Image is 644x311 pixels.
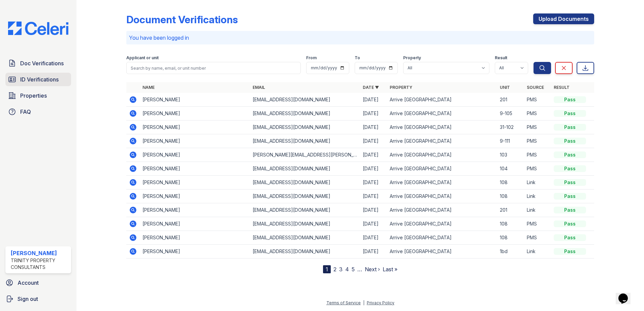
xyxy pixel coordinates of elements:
td: [EMAIL_ADDRESS][DOMAIN_NAME] [250,217,360,231]
td: 201 [497,203,524,217]
td: Arrive [GEOGRAPHIC_DATA] [387,217,497,231]
td: [PERSON_NAME] [140,93,250,107]
td: [DATE] [360,148,387,162]
a: Name [142,85,155,90]
a: Last » [383,266,397,273]
td: 9-111 [497,134,524,148]
td: Arrive [GEOGRAPHIC_DATA] [387,120,497,134]
td: PMS [524,217,551,231]
td: [DATE] [360,176,387,189]
a: Sign out [3,292,74,306]
a: 3 [339,266,343,273]
td: PMS [524,107,551,120]
a: 5 [352,266,355,273]
td: Arrive [GEOGRAPHIC_DATA] [387,231,497,245]
span: Doc Verifications [20,59,64,67]
td: 9-105 [497,107,524,120]
span: Properties [20,92,47,100]
div: Pass [554,165,586,172]
td: PMS [524,162,551,176]
div: Document Verifications [126,13,238,26]
div: 1 [323,265,331,273]
td: [PERSON_NAME] [140,231,250,245]
td: [DATE] [360,245,387,258]
td: Link [524,203,551,217]
td: [PERSON_NAME] [140,245,250,258]
td: [PERSON_NAME] [140,189,250,203]
td: [PERSON_NAME] [140,162,250,176]
td: PMS [524,93,551,107]
td: [PERSON_NAME] [140,120,250,134]
div: Pass [554,110,586,117]
iframe: chat widget [616,284,637,304]
td: Link [524,245,551,258]
div: Pass [554,220,586,227]
td: 108 [497,217,524,231]
td: Arrive [GEOGRAPHIC_DATA] [387,245,497,258]
a: Upload Documents [533,13,594,24]
td: [DATE] [360,107,387,120]
img: CE_Logo_Blue-a8612792a0a2168367f1c8372b55b34899dd931a85d93a1a3d3e32e68fde9ad4.png [3,22,74,35]
td: [PERSON_NAME] [140,107,250,120]
span: FAQ [20,108,31,116]
td: Link [524,176,551,189]
div: Pass [554,96,586,103]
td: [EMAIL_ADDRESS][DOMAIN_NAME] [250,176,360,189]
td: [DATE] [360,231,387,245]
a: Email [253,85,265,90]
td: Arrive [GEOGRAPHIC_DATA] [387,162,497,176]
a: Properties [5,89,71,102]
a: Unit [500,85,510,90]
span: … [357,265,362,273]
div: Pass [554,193,586,200]
td: PMS [524,120,551,134]
td: Arrive [GEOGRAPHIC_DATA] [387,134,497,148]
td: [DATE] [360,203,387,217]
td: [EMAIL_ADDRESS][DOMAIN_NAME] [250,189,360,203]
td: Arrive [GEOGRAPHIC_DATA] [387,176,497,189]
div: Pass [554,138,586,144]
div: Pass [554,248,586,255]
td: [PERSON_NAME] [140,176,250,189]
td: PMS [524,231,551,245]
td: 108 [497,231,524,245]
a: 2 [333,266,336,273]
a: Source [527,85,544,90]
div: Pass [554,207,586,213]
td: [EMAIL_ADDRESS][DOMAIN_NAME] [250,162,360,176]
td: 108 [497,189,524,203]
td: [DATE] [360,93,387,107]
a: 4 [345,266,349,273]
td: [PERSON_NAME][EMAIL_ADDRESS][PERSON_NAME][DOMAIN_NAME] [250,148,360,162]
td: [DATE] [360,120,387,134]
a: ID Verifications [5,73,71,86]
label: Applicant or unit [126,55,159,61]
td: [DATE] [360,134,387,148]
td: [DATE] [360,217,387,231]
span: Account [18,279,39,287]
td: PMS [524,148,551,162]
td: [EMAIL_ADDRESS][DOMAIN_NAME] [250,107,360,120]
td: Arrive [GEOGRAPHIC_DATA] [387,189,497,203]
td: [EMAIL_ADDRESS][DOMAIN_NAME] [250,93,360,107]
td: [DATE] [360,162,387,176]
a: Next › [365,266,380,273]
div: Pass [554,151,586,158]
td: [EMAIL_ADDRESS][DOMAIN_NAME] [250,120,360,134]
td: [DATE] [360,189,387,203]
a: Account [3,276,74,289]
span: ID Verifications [20,75,59,83]
td: 1bd [497,245,524,258]
div: Pass [554,124,586,131]
td: [PERSON_NAME] [140,148,250,162]
td: [EMAIL_ADDRESS][DOMAIN_NAME] [250,203,360,217]
p: You have been logged in [129,34,591,42]
td: [PERSON_NAME] [140,134,250,148]
input: Search by name, email, or unit number [126,62,301,74]
a: FAQ [5,105,71,118]
label: From [306,55,317,61]
div: Pass [554,234,586,241]
a: Privacy Policy [367,300,394,305]
a: Date ▼ [363,85,379,90]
